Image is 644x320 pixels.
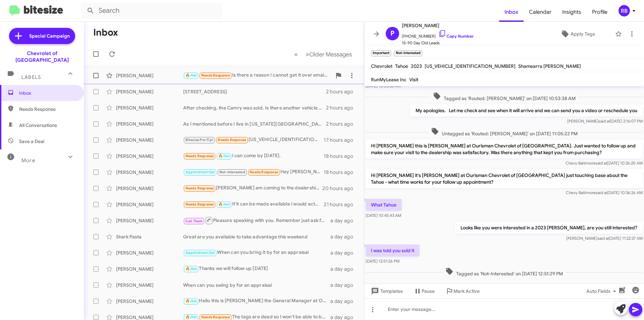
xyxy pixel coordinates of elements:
[326,121,359,127] div: 2 hours ago
[371,63,392,69] span: Chevrolet
[366,213,401,218] span: [DATE] 10:45:43 AM
[330,233,359,240] div: a day ago
[370,285,403,297] span: Templates
[185,267,197,271] span: 🔥 Hot
[183,282,330,288] div: When can you swing by for an appraisal
[116,137,183,143] div: [PERSON_NAME]
[294,50,298,58] span: «
[408,285,440,297] button: Pause
[524,2,557,22] a: Calendar
[19,122,57,129] span: All Conversations
[586,285,619,297] span: Auto Fields
[619,5,630,16] div: RB
[402,21,474,30] span: [PERSON_NAME]
[185,250,215,255] span: Appointment Set
[185,315,197,319] span: 🔥 Hot
[218,154,230,158] span: 🔥 Hot
[250,170,278,174] span: Needs Response
[499,2,524,22] a: Inbox
[371,50,391,56] small: Important
[366,140,643,158] p: Hi [PERSON_NAME] this is [PERSON_NAME] at Ourisman Chevrolet of [GEOGRAPHIC_DATA]. Just wanted to...
[566,190,643,195] span: Chevy Baltimore [DATE] 10:36:26 AM
[19,138,44,145] span: Save a Deal
[185,154,214,158] span: Needs Response
[581,285,624,297] button: Auto Fields
[302,47,356,61] button: Next
[330,217,359,224] div: a day ago
[116,88,183,95] div: [PERSON_NAME]
[183,265,330,273] div: Thanks we will follow up [DATE]
[183,121,326,127] div: As I mentioned before I live in [US_STATE][GEOGRAPHIC_DATA]. Please send me the updated pricing f...
[219,170,245,174] span: Not-Interested
[390,28,394,39] span: P
[183,168,324,176] div: Hey [PERSON_NAME] - I am still waiting to hear from you! Should I reach out to someone else?
[19,90,76,96] span: Inbox
[185,202,214,207] span: Needs Response
[438,34,474,39] a: Copy Number
[185,219,203,223] span: Call Them
[430,92,578,102] span: Tagged as 'Routed: [PERSON_NAME]' on [DATE] 10:53:38 AM
[324,137,359,143] div: 17 hours ago
[571,28,595,40] span: Apply Tags
[587,2,613,22] a: Profile
[183,72,332,79] div: Is there a reason I cannot get it over email or text?
[557,2,587,22] a: Insights
[218,202,230,207] span: 🔥 Hot
[326,88,359,95] div: 2 hours ago
[598,119,610,124] span: said at
[455,222,643,234] p: Looks like you were interested in a 2023 [PERSON_NAME], are you still interested?
[366,199,402,211] p: What Tahoe
[402,30,474,40] span: [PHONE_NUMBER]
[453,285,480,297] span: Mark Active
[330,249,359,256] div: a day ago
[183,200,324,208] div: If it can be made available i would actually prefer that
[422,285,435,297] span: Pause
[330,298,359,305] div: a day ago
[366,169,643,188] p: Hi [PERSON_NAME] it's [PERSON_NAME] at Ourisman Chevrolet of [GEOGRAPHIC_DATA] just touching base...
[330,266,359,272] div: a day ago
[330,282,359,288] div: a day ago
[183,249,330,257] div: When can you bring it by for an appraisal
[183,136,324,144] div: [US_VEHICLE_IDENTIFICATION_NUMBER] is my current vehicle VIN, I owe $46,990. If you can cover tha...
[566,161,643,166] span: Chevy Baltimore [DATE] 10:36:20 AM
[116,72,183,79] div: [PERSON_NAME]
[410,104,643,117] p: My apologies. Let me check and see when it will arrive and we can send you a video or reschedule you
[366,259,399,264] span: [DATE] 12:51:26 PM
[290,47,302,61] button: Previous
[543,28,612,40] button: Apply Tags
[116,233,183,240] div: Shark Pasta
[185,138,213,142] span: Bitesize Pro-Tip!
[21,157,35,164] span: More
[324,201,359,208] div: 21 hours ago
[19,106,76,112] span: Needs Response
[183,152,324,160] div: I can come by [DATE].
[409,77,418,83] span: Visit
[322,185,359,192] div: 20 hours ago
[326,104,359,111] div: 2 hours ago
[518,63,581,69] span: Shamearra [PERSON_NAME]
[201,73,230,78] span: Needs Response
[306,50,309,58] span: »
[116,153,183,159] div: [PERSON_NAME]
[443,267,566,277] span: Tagged as 'Not-Interested' on [DATE] 12:51:29 PM
[567,119,643,124] span: [PERSON_NAME] [DATE] 2:16:07 PM
[183,297,330,305] div: Hello this is [PERSON_NAME] the General Manager at Ourisman Chevrolet. I'm willing to bet we will...
[116,169,183,176] div: [PERSON_NAME]
[428,127,580,137] span: Untagged as 'Routed: [PERSON_NAME]' on [DATE] 11:05:22 PM
[116,282,183,288] div: [PERSON_NAME]
[81,3,222,19] input: Search
[185,299,197,303] span: 🔥 Hot
[395,63,408,69] span: Tahoe
[183,184,322,192] div: [PERSON_NAME] am coming to the dealership [DATE] to hopefully buy/take the truck home! I'm curren...
[93,27,118,38] h1: Inbox
[116,185,183,192] div: [PERSON_NAME]
[402,40,474,46] span: 15-90 Day Old Leads
[364,285,408,297] button: Templates
[201,315,230,319] span: Needs Response
[425,63,516,69] span: [US_VEHICLE_IDENTIFICATION_NUMBER]
[116,298,183,305] div: [PERSON_NAME]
